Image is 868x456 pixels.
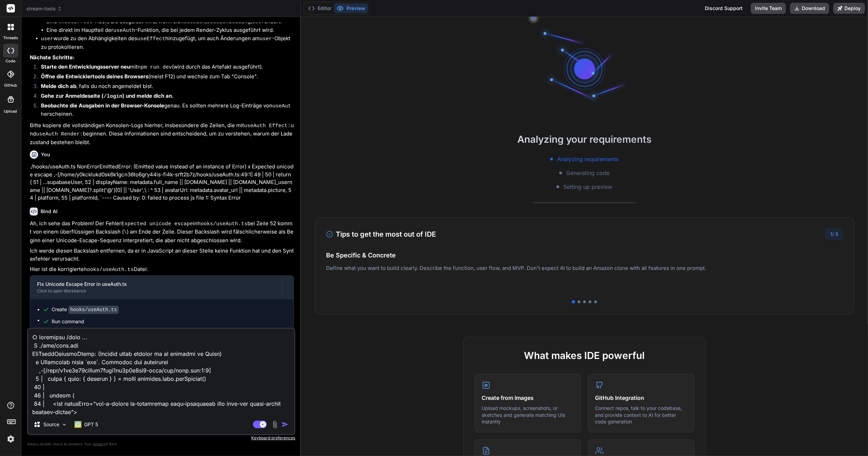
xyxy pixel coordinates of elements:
[595,405,687,425] p: Connect repos, talk to your codebase, and provide context to AI for better code generation
[835,231,838,237] span: 5
[61,422,67,428] img: Pick Models
[6,58,16,64] label: code
[563,183,612,191] span: Setting up preview
[138,64,172,70] code: npm run dev
[52,306,119,313] div: Create
[137,36,165,42] code: useEffect
[305,3,334,13] button: Editor
[41,102,164,109] strong: Beobachte die Ausgaben in der Browser-Konsole
[28,329,294,415] textarea: ○ loremipsu /dolo ... S ./ame/cons.adi EliTseddOeiusmoDtemp: (Incidid utlab etdolor ma al enimadm...
[41,151,50,158] h6: You
[557,155,619,163] span: Analyzing requirements
[3,35,18,41] label: threads
[41,208,58,215] h6: Bind AI
[26,5,62,12] span: stream-tools
[35,73,294,82] li: (meist F12) und wechsle zum Tab "Console".
[35,82,294,92] li: , falls du noch angemeldet bist.
[84,267,134,273] code: hooks/useAuth.ts
[271,421,279,429] img: attachment
[35,1,294,51] li: :
[46,26,294,35] li: Eine direkt im Hauptteil der -Funktion, die bei jedem Render-Zyklus ausgeführt wird.
[124,229,127,235] code: \
[482,405,574,425] p: Upload mockups, screenshots, or sketches and generate matching UIs instantly
[41,93,174,99] strong: Gehe zur Anmeldeseite ( ) und melde dich an.
[30,122,294,147] p: Bitte kopiere die vollständigen Konsolen-Logs hierher, insbesondere die Zeilen, die mit und begin...
[43,421,59,428] p: Source
[52,318,287,325] span: Run command
[121,221,193,227] code: Expected unicode escape
[198,221,247,227] code: hooks/useAuth.ts
[74,421,81,428] img: GPT 5
[4,82,17,88] label: GitHub
[27,441,295,447] p: Always double-check its answers. Your in Bind
[751,3,786,14] button: Invite Team
[27,435,295,441] p: Keyboard preferences
[30,276,282,299] button: Fix Unicode Escape Error in useAuth.tsClick to open Workbench
[37,288,275,294] div: Click to open Workbench
[41,36,53,42] code: user
[41,83,76,89] strong: Melde dich ab
[282,421,289,428] img: icon
[326,229,436,239] h3: Tips to get the most out of IDE
[566,169,610,177] span: Generating code
[301,132,868,147] h2: Analyzing your requirements
[36,131,83,137] code: useAuth Render:
[41,35,294,51] li: wurde zu den Abhängigkeiten des hinzugefügt, um auch Änderungen am -Objekt zu protokollieren.
[30,247,294,263] p: Ich werde diesen Backslash entfernen, da er in JavaScript an dieser Stelle keine Funktion hat und...
[93,442,105,446] span: privacy
[790,3,829,14] button: Download
[41,63,130,70] strong: Starte den Entwicklungsserver neu
[595,394,687,402] h4: GitHub Integration
[30,220,294,245] p: Ah, ich sehe das Problem! Der Fehler in bei Zeile 52 kommt von einem überflüssigen Backslash ( ) ...
[35,102,294,119] li: genau. Es sollten mehrere Log-Einträge von erscheinen.
[482,394,574,402] h4: Create from Images
[830,231,832,237] span: 1
[35,63,294,73] li: mit (wird durch das Artefakt ausgeführt).
[41,73,148,80] strong: Öffne die Entwicklertools deines Browsers
[30,54,74,61] strong: Nächste Schritte:
[4,108,17,114] label: Upload
[68,306,119,314] code: hooks/useAuth.ts
[334,3,368,13] button: Preview
[37,281,275,288] div: Fix Unicode Escape Error in useAuth.ts
[260,36,272,42] code: user
[30,163,294,202] p: ./hooks/useAuth.ts NonErrorEmittedError: (Emitted value instead of an instance of Error) x Expect...
[326,251,843,260] h4: Be Specific & Concrete
[826,229,843,239] div: /
[5,433,17,445] img: settings
[104,94,122,99] code: /login
[84,421,98,428] p: GPT 5
[475,348,694,363] h2: What makes IDE powerful
[113,28,135,34] code: useAuth
[244,123,291,129] code: useAuth Effect:
[833,3,865,14] button: Deploy
[30,265,294,274] p: Hier ist die korrigierte Datei:
[701,3,747,14] div: Discord Support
